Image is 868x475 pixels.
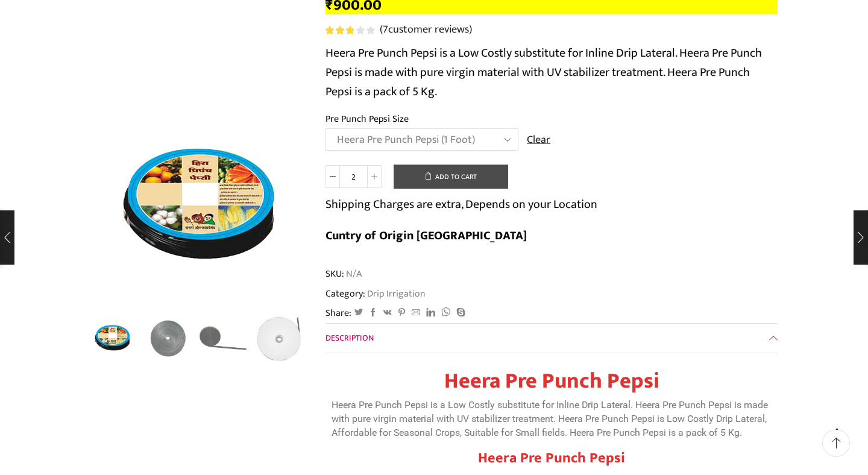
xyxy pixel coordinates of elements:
[87,313,137,362] li: 1 / 5
[365,286,426,301] a: Drip Irrigation
[325,324,778,353] a: Description
[199,313,249,363] a: 4
[325,195,597,214] p: Shipping Charges are extra, Depends on your Location
[325,43,778,101] p: Heera Pre Punch Pepsi is a Low Costly substitute for Inline Drip Lateral. Heera Pre Punch Pepsi i...
[325,26,374,34] div: Rated 2.86 out of 5
[478,446,625,470] strong: Heera Pre Punch Pepsi
[344,267,362,281] span: N/A
[383,20,388,39] span: 7
[90,90,307,307] div: 1 / 5
[143,313,193,363] a: Ok1
[332,398,772,439] p: Heera Pre Punch Pepsi is a Low Costly substitute for Inline Drip Lateral. Heera Pre Punch Pepsi i...
[325,112,409,126] label: Pre Punch Pepsi Size
[380,22,472,38] a: (7customer reviews)
[325,287,426,301] span: Category:
[199,313,249,362] li: 3 / 5
[325,26,353,34] span: Rated out of 5 based on customer ratings
[255,313,305,363] a: 5
[325,225,527,246] b: Cuntry of Origin [GEOGRAPHIC_DATA]
[325,26,377,34] span: 7
[325,267,778,281] span: SKU:
[255,313,305,362] li: 4 / 5
[527,133,550,148] a: Clear options
[87,312,137,362] img: Heera Pre Punch Pepsi
[340,165,367,188] input: Product quantity
[444,363,659,399] strong: Heera Pre Punch Pepsi
[325,306,351,320] span: Share:
[325,331,374,345] span: Description
[394,165,508,189] button: Add to cart
[143,313,193,362] li: 2 / 5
